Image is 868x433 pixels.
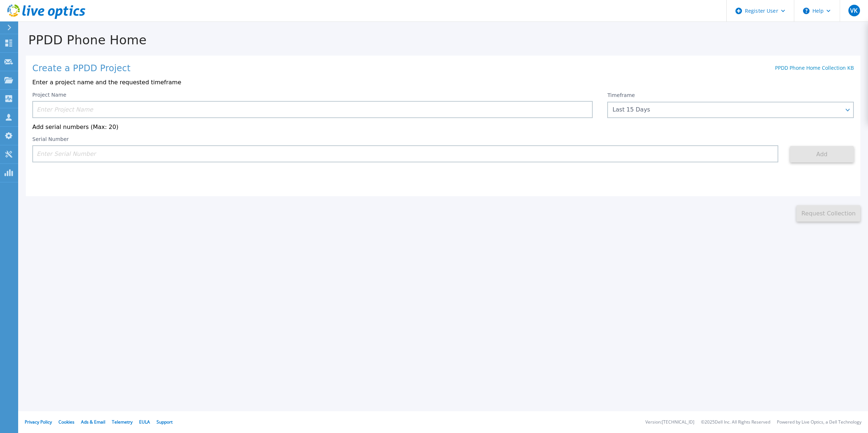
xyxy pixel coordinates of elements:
a: Ads & Email [81,419,105,425]
li: Version: [TECHNICAL_ID] [645,420,694,425]
a: EULA [139,419,150,425]
input: Enter Serial Number [32,145,778,162]
h1: Create a PPDD Project [32,64,130,74]
li: Powered by Live Optics, a Dell Technology [777,420,861,425]
p: Enter a project name and the requested timeframe [32,79,854,86]
div: Last 15 Days [612,106,841,113]
span: VK [850,8,857,13]
a: Support [157,419,173,425]
a: Privacy Policy [25,419,52,425]
p: Add serial numbers (Max: 20) [32,124,854,130]
a: Cookies [58,419,74,425]
li: © 2025 Dell Inc. All Rights Reserved [701,420,770,425]
a: Telemetry [112,419,133,425]
label: Serial Number [32,137,69,142]
label: Timeframe [607,92,635,98]
button: Request Collection [796,205,860,222]
a: PPDD Phone Home Collection KB [775,64,854,71]
input: Enter Project Name [32,101,593,118]
h1: PPDD Phone Home [18,33,868,47]
label: Project Name [32,92,66,97]
button: Add [790,146,854,162]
